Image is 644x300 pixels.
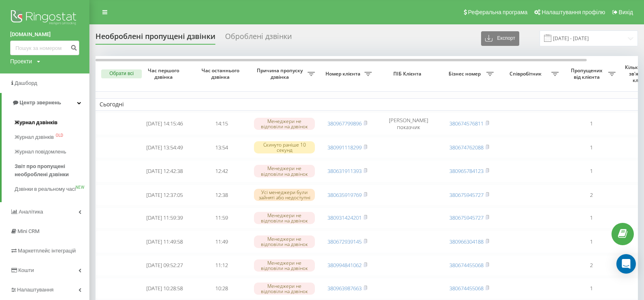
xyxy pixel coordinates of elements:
[323,71,364,77] span: Номер клієнта
[10,57,32,65] div: Проекти
[616,254,636,274] div: Open Intercom Messenger
[542,9,605,15] span: Налаштування профілю
[563,255,620,276] td: 2
[15,148,66,156] span: Журнал повідомлень
[449,167,484,175] a: 380965784123
[10,30,79,39] a: [DOMAIN_NAME]
[136,184,193,206] td: [DATE] 12:37:05
[254,235,315,248] div: Менеджери не відповіли на дзвінок
[17,287,54,293] span: Налаштування
[567,67,608,80] span: Пропущених від клієнта
[95,32,215,45] div: Необроблені пропущені дзвінки
[502,71,551,77] span: Співробітник
[10,8,79,28] img: Ringostat logo
[563,230,620,253] td: 1
[376,112,441,135] td: [PERSON_NAME] показчик
[327,144,362,151] a: 380991118299
[193,278,250,299] td: 10:28
[327,214,362,221] a: 380931424201
[193,255,250,276] td: 11:12
[136,278,193,299] td: [DATE] 10:28:58
[327,261,362,269] a: 380994841062
[193,230,250,253] td: 11:49
[101,69,142,78] button: Обрати всі
[193,184,250,206] td: 12:38
[136,160,193,183] td: [DATE] 12:42:38
[15,80,37,86] span: Дашборд
[563,112,620,135] td: 1
[449,214,484,221] a: 380675945727
[136,137,193,158] td: [DATE] 13:54:49
[15,185,76,193] span: Дзвінки в реальному часі
[449,261,484,269] a: 380674455068
[327,120,362,127] a: 380967799896
[449,285,484,292] a: 380674455068
[193,207,250,229] td: 11:59
[15,159,89,182] a: Звіт про пропущені необроблені дзвінки
[468,9,528,15] span: Реферальна програма
[15,145,89,159] a: Журнал повідомлень
[136,112,193,135] td: [DATE] 14:15:46
[563,278,620,299] td: 1
[15,119,58,127] span: Журнал дзвінків
[15,133,54,141] span: Журнал дзвінків
[619,9,633,15] span: Вихід
[254,259,315,272] div: Менеджери не відповіли на дзвінок
[193,112,250,135] td: 14:15
[254,118,315,130] div: Менеджери не відповіли на дзвінок
[327,285,362,292] a: 380963987663
[449,144,484,151] a: 380674762088
[327,191,362,199] a: 380635919769
[15,162,85,179] span: Звіт про пропущені необроблені дзвінки
[445,71,486,77] span: Бізнес номер
[199,67,243,80] span: Час останнього дзвінка
[15,182,89,196] a: Дзвінки в реальному часіNEW
[10,41,79,55] input: Пошук за номером
[254,283,315,295] div: Менеджери не відповіли на дзвінок
[20,99,61,106] span: Центр звернень
[193,160,250,183] td: 12:42
[15,115,89,130] a: Журнал дзвінків
[19,209,43,215] span: Аналiтика
[18,248,76,254] span: Маркетплейс інтеграцій
[143,67,186,80] span: Час першого дзвінка
[193,137,250,158] td: 13:54
[17,228,39,234] span: Mini CRM
[18,267,34,273] span: Кошти
[254,165,315,177] div: Менеджери не відповіли на дзвінок
[15,130,89,145] a: Журнал дзвінківOLD
[254,141,315,153] div: Скинуто раніше 10 секунд
[136,207,193,229] td: [DATE] 11:59:39
[481,31,519,46] button: Експорт
[449,191,484,199] a: 380675945727
[563,184,620,206] td: 2
[254,67,308,80] span: Причина пропуску дзвінка
[2,93,89,112] a: Центр звернень
[449,120,484,127] a: 380674576811
[136,255,193,276] td: [DATE] 09:52:27
[136,230,193,253] td: [DATE] 11:49:58
[327,167,362,175] a: 380631911393
[563,137,620,158] td: 1
[327,238,362,245] a: 380672939145
[254,212,315,224] div: Менеджери не відповіли на дзвінок
[383,71,434,77] span: ПІБ Клієнта
[563,207,620,229] td: 1
[225,32,292,45] div: Оброблені дзвінки
[449,238,484,245] a: 380966304188
[254,189,315,201] div: Усі менеджери були зайняті або недоступні
[563,160,620,183] td: 1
